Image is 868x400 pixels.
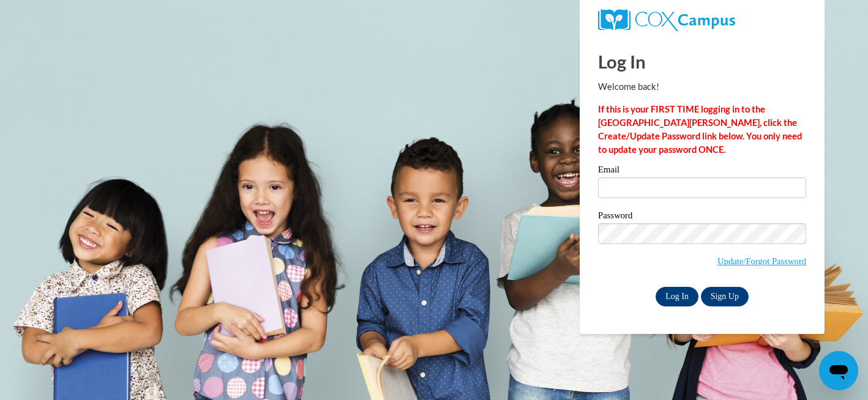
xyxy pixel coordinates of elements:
[598,80,806,94] p: Welcome back!
[598,165,806,177] label: Email
[598,211,806,223] label: Password
[656,287,698,306] input: Log In
[701,287,749,306] a: Sign Up
[598,49,806,74] h1: Log In
[598,9,806,31] a: COX Campus
[598,104,802,155] strong: If this is your FIRST TIME logging in to the [GEOGRAPHIC_DATA][PERSON_NAME], click the Create/Upd...
[598,9,735,31] img: COX Campus
[717,256,806,266] a: Update/Forgot Password
[819,351,858,390] iframe: Button to launch messaging window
